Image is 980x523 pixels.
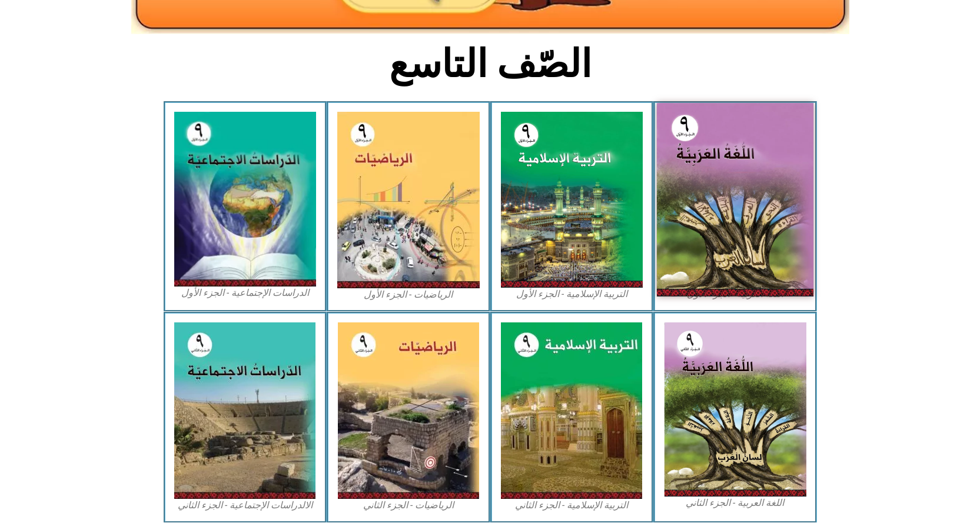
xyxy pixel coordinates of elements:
[295,41,685,87] h2: الصّف التاسع
[337,288,480,301] figcaption: الرياضيات - الجزء الأول​
[501,288,643,301] figcaption: التربية الإسلامية - الجزء الأول
[501,499,643,512] figcaption: التربية الإسلامية - الجزء الثاني
[174,287,317,299] figcaption: الدراسات الإجتماعية - الجزء الأول​
[337,499,480,512] figcaption: الرياضيات - الجزء الثاني
[174,499,317,512] figcaption: الالدراسات الإجتماعية - الجزء الثاني
[664,497,806,509] figcaption: اللغة العربية - الجزء الثاني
